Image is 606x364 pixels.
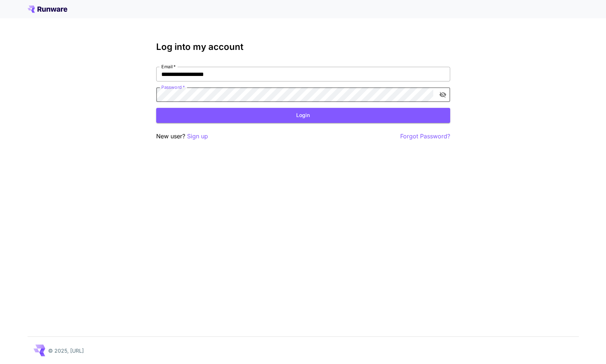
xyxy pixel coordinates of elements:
[161,63,176,70] label: Email
[156,108,450,123] button: Login
[436,88,449,101] button: toggle password visibility
[187,132,208,141] button: Sign up
[156,132,208,141] p: New user?
[156,42,450,52] h3: Log into my account
[48,347,84,354] p: © 2025, [URL]
[400,132,450,141] button: Forgot Password?
[161,84,185,90] label: Password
